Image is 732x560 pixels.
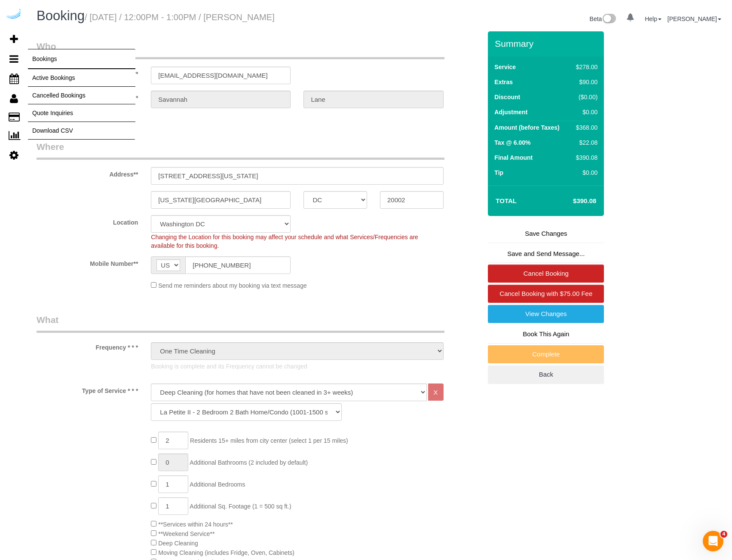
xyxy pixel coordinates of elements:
div: $390.08 [573,153,597,162]
div: $90.00 [573,78,597,86]
label: Extras [494,78,513,86]
label: Service [494,63,516,71]
input: Mobile Number** [185,256,291,274]
label: Frequency * * * [30,340,144,352]
label: Discount [494,93,520,101]
span: **Services within 24 hours** [158,521,233,528]
label: Amount (before Taxes) [494,123,559,132]
label: Tax @ 6.00% [494,138,530,147]
label: Location [30,215,144,227]
label: Final Amount [494,153,533,162]
p: Booking is complete and its Frequency cannot be changed [151,362,443,371]
legend: What [37,313,444,333]
span: Additional Bathrooms (2 included by default) [190,459,308,466]
a: Beta [590,15,616,22]
span: Deep Cleaning [158,540,198,547]
span: Changing the Location for this booking may affect your schedule and what Services/Frequencies are... [151,234,418,249]
a: Quote Inquiries [28,104,135,122]
legend: Where [37,140,444,160]
div: $368.00 [573,123,597,132]
a: View Changes [488,305,604,323]
span: Additional Bedrooms [190,481,245,488]
legend: Who [37,40,444,59]
a: [PERSON_NAME] [668,15,721,22]
span: Cancel Booking with $75.00 Fee [499,290,592,297]
div: $0.00 [573,168,597,177]
span: Residents 15+ miles from city center (select 1 per 15 miles) [190,437,348,444]
strong: Total [496,197,517,204]
a: Download CSV [28,122,135,139]
a: Cancel Booking with $75.00 Fee [488,285,604,303]
span: 4 [720,531,727,538]
div: $278.00 [573,63,597,71]
a: Active Bookings [28,69,135,86]
div: $22.08 [573,138,597,147]
a: Book This Again [488,325,604,343]
span: Booking [37,8,85,23]
label: Type of Service * * * [30,383,144,395]
div: $0.00 [573,108,597,116]
span: Bookings [28,49,135,69]
label: Adjustment [494,108,527,116]
small: / [DATE] / 12:00PM - 1:00PM / [PERSON_NAME] [85,12,275,22]
a: Cancel Booking [488,265,604,283]
a: Back [488,365,604,383]
a: Save Changes [488,225,604,243]
a: Save and Send Message... [488,245,604,263]
div: ($0.00) [573,93,597,101]
label: Mobile Number** [30,256,144,268]
img: New interface [602,14,616,25]
input: Zip Code** [380,191,444,209]
ul: Bookings [28,69,135,140]
iframe: Intercom live chat [703,531,723,551]
span: Moving Cleaning (includes Fridge, Oven, Cabinets) [158,549,294,556]
h4: $390.08 [547,198,596,205]
a: Help [645,15,662,22]
img: Automaid Logo [5,9,22,21]
span: Additional Sq. Footage (1 = 500 sq ft.) [190,503,291,510]
span: Send me reminders about my booking via text message [158,282,307,289]
h3: Summary [495,39,600,49]
a: Cancelled Bookings [28,87,135,104]
input: Last Name** [303,91,443,108]
label: Tip [494,168,503,177]
input: First Name** [151,91,291,108]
